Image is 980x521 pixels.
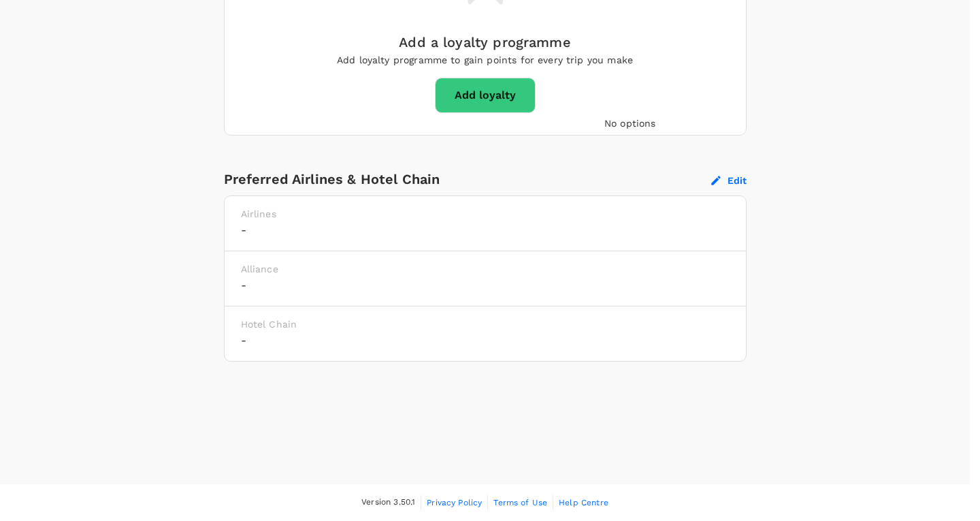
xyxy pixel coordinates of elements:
[493,498,547,507] span: Terms of Use
[224,168,711,190] div: Preferred Airlines & Hotel Chain
[337,53,633,67] p: Add loyalty programme to gain points for every trip you make
[711,174,747,187] button: Edit
[241,276,730,295] h6: -
[427,498,482,507] span: Privacy Policy
[241,221,730,240] h6: -
[361,496,415,509] span: Version 3.50.1
[604,116,779,130] div: No options
[241,331,730,350] h6: -
[435,78,536,113] button: Add loyalty
[241,317,730,331] p: Hotel Chain
[559,498,608,507] span: Help Centre
[241,262,730,276] p: Alliance
[399,31,570,53] div: Add a loyalty programme
[241,207,730,221] p: Airlines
